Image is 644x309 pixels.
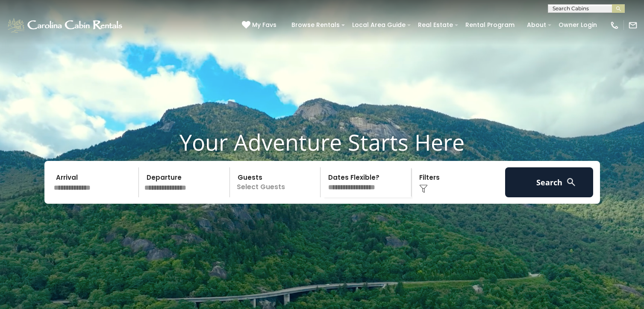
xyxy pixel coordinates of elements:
[566,177,576,187] img: search-regular-white.png
[523,18,550,32] a: About
[461,18,519,32] a: Rental Program
[287,18,344,32] a: Browse Rentals
[232,167,321,197] p: Select Guests
[6,129,638,155] h1: Your Adventure Starts Here
[419,184,428,193] img: filter--v1.png
[554,18,601,32] a: Owner Login
[6,17,125,34] img: White-1-1-2.png
[505,167,594,197] button: Search
[610,21,619,30] img: phone-regular-white.png
[252,21,276,30] span: My Favs
[348,18,410,32] a: Local Area Guide
[414,18,457,32] a: Real Estate
[242,21,279,30] a: My Favs
[628,21,638,30] img: mail-regular-white.png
